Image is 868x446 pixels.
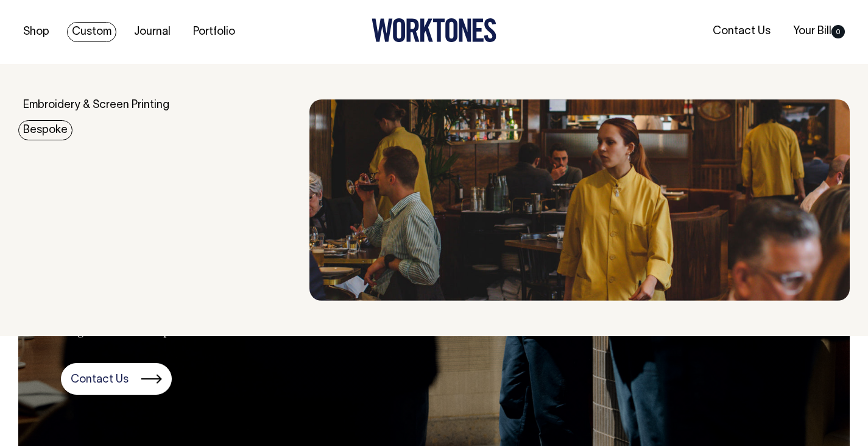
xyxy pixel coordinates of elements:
a: Embroidery & Screen Printing [18,95,174,115]
img: Bespoke [309,99,850,301]
span: 0 [831,25,845,38]
a: Custom [67,22,116,42]
a: Journal [129,22,175,42]
a: Portfolio [188,22,240,42]
a: Contact Us [708,21,775,41]
a: Bespoke [18,120,72,140]
a: Contact Us [61,363,172,395]
a: Shop [18,22,54,42]
a: Your Bill0 [788,21,850,41]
